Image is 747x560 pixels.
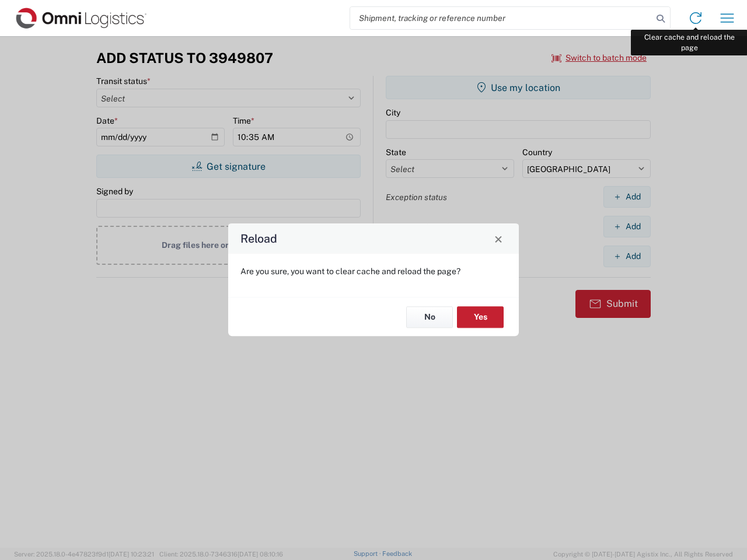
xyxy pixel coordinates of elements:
button: No [406,306,453,328]
p: Are you sure, you want to clear cache and reload the page? [240,266,507,276]
input: Shipment, tracking or reference number [350,7,652,29]
h4: Reload [240,230,277,247]
button: Yes [457,306,504,328]
button: Close [490,230,507,247]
